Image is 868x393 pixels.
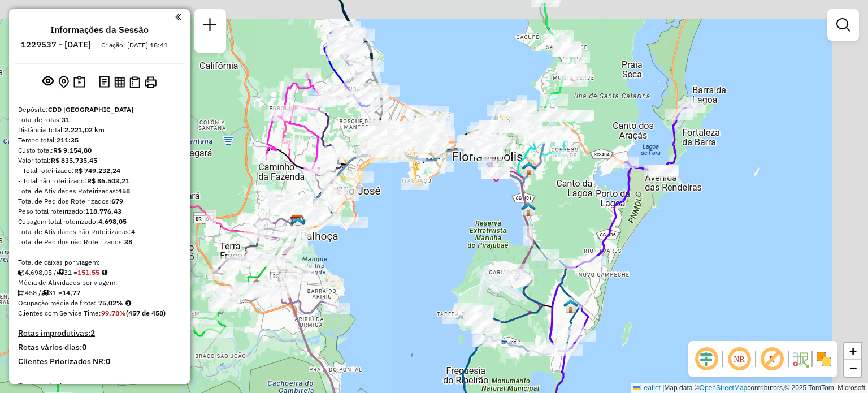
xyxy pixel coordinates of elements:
strong: 151,55 [77,268,99,277]
strong: 4 [131,227,135,236]
i: Meta Caixas/viagem: 172,72 Diferença: -21,17 [102,269,107,276]
a: Exibir filtros [832,14,854,36]
button: Imprimir Rotas [142,74,159,90]
div: Depósito: [18,105,181,115]
img: FAD - Pirajubae [521,202,536,217]
a: Nova sessão e pesquisa [199,14,222,39]
div: Total de rotas: [18,115,181,125]
div: Criação: [DATE] 18:41 [97,40,172,50]
img: Exibir/Ocultar setores [815,350,833,368]
i: Total de rotas [57,269,64,276]
strong: 14,77 [62,288,80,297]
a: Zoom out [844,360,861,377]
button: Exibir sessão original [40,73,56,91]
span: Ocultar deslocamento [693,346,720,373]
h4: Rotas vários dias: [18,343,181,352]
span: Ocultar NR [726,346,753,373]
strong: 0 [106,356,110,366]
div: Atividade não roteirizada - ELITE CHOPP E CARGAS [357,126,385,137]
button: Visualizar relatório de Roteirização [112,74,127,89]
div: Peso total roteirizado: [18,206,181,217]
strong: (457 de 458) [126,309,166,317]
span: + [849,344,857,358]
h4: Rotas improdutivas: [18,329,181,338]
span: Clientes com Service Time: [18,309,101,317]
strong: 99,78% [101,309,126,317]
div: Distância Total: [18,125,181,135]
img: CDD Florianópolis [290,214,305,229]
i: Total de rotas [41,290,49,296]
strong: CDD [GEOGRAPHIC_DATA] [48,105,133,114]
strong: R$ 86.503,21 [87,176,129,185]
strong: R$ 9.154,80 [53,146,92,154]
h4: Transportadoras [18,381,181,391]
span: − [849,361,857,375]
strong: 31 [62,115,70,124]
strong: R$ 749.232,24 [74,166,120,175]
a: Zoom in [844,343,861,360]
em: Média calculada utilizando a maior ocupação (%Peso ou %Cubagem) de cada rota da sessão. Rotas cro... [125,300,131,306]
strong: 118.776,43 [85,207,121,215]
button: Centralizar mapa no depósito ou ponto de apoio [56,74,71,91]
a: Clique aqui para minimizar o painel [175,10,181,23]
div: Total de Atividades Roteirizadas: [18,186,181,196]
div: Média de Atividades por viagem: [18,278,181,288]
strong: 679 [111,197,123,205]
h4: Clientes Priorizados NR: [18,357,181,366]
div: Tempo total: [18,135,181,145]
div: Atividade não roteirizada - ELITE CHOPP E CARGAS [358,127,386,138]
strong: 211:35 [57,136,79,144]
div: Map data © contributors,© 2025 TomTom, Microsoft [631,383,868,393]
strong: 458 [118,187,130,195]
div: Cubagem total roteirizado: [18,217,181,227]
img: 2368 - Warecloud Autódromo [563,299,578,313]
button: Logs desbloquear sessão [97,74,112,91]
strong: 38 [124,237,132,246]
strong: R$ 835.735,45 [51,156,97,165]
h4: Informações da Sessão [50,24,149,35]
div: 458 / 31 = [18,288,181,298]
strong: 2 [90,328,95,338]
button: Painel de Sugestão [71,74,88,91]
a: Leaflet [633,384,661,392]
strong: 0 [82,342,86,352]
strong: 4.698,05 [98,217,127,226]
div: 4.698,05 / 31 = [18,267,181,278]
div: Total de caixas por viagem: [18,257,181,267]
strong: 75,02% [98,299,123,307]
div: Atividade não roteirizada - ELITE CHOPP E CARGAS [359,127,387,138]
img: 712 UDC Full Palhoça [290,217,305,231]
a: OpenStreetMap [700,384,748,392]
h6: 1229537 - [DATE] [21,40,91,50]
button: Visualizar Romaneio [127,74,142,90]
div: - Total não roteirizado: [18,176,181,186]
strong: 2.221,02 km [64,126,105,134]
div: Atividade não roteirizada - ELITE CHOPP E CARGAS [358,126,386,137]
span: Exibir rótulo [758,346,785,373]
div: Total de Pedidos Roteirizados: [18,196,181,206]
div: Valor total: [18,156,181,166]
div: - Total roteirizado: [18,166,181,176]
i: Cubagem total roteirizado [18,269,25,276]
img: Ilha Centro [522,161,536,176]
div: Total de Pedidos não Roteirizados: [18,237,181,247]
span: Ocupação média da frota: [18,299,96,307]
i: Total de Atividades [18,290,25,296]
div: Custo total: [18,145,181,156]
span: | [662,384,664,392]
div: Total de Atividades não Roteirizadas: [18,227,181,237]
img: Fluxo de ruas [791,350,809,368]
